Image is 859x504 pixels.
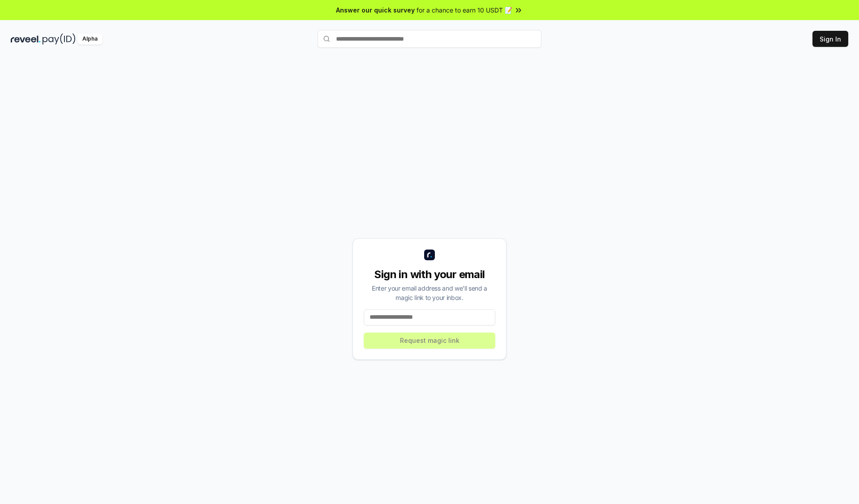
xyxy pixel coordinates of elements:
div: Enter your email address and we’ll send a magic link to your inbox. [364,283,495,302]
div: Alpha [77,33,102,45]
img: reveel_dark [11,33,41,45]
span: for a chance to earn 10 USDT 📝 [417,5,512,15]
button: Sign In [812,31,848,47]
img: logo_small [424,250,435,260]
span: Answer our quick survey [336,5,415,15]
img: pay_id [43,33,76,45]
div: Sign in with your email [364,267,495,282]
